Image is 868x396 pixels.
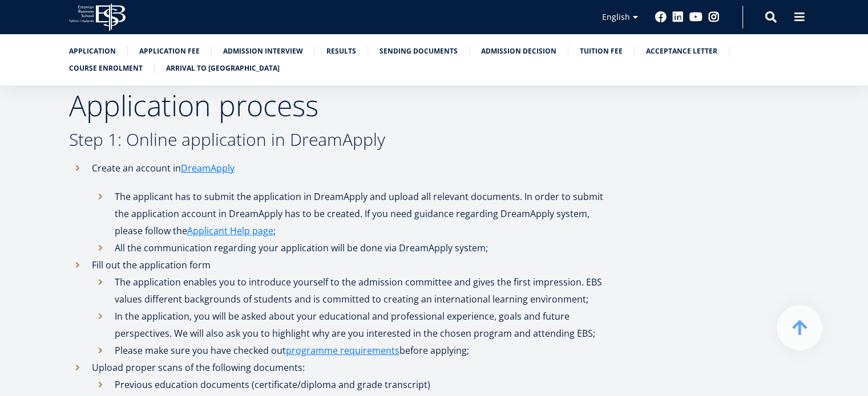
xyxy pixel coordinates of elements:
a: Acceptance letter [646,46,717,57]
a: Application [69,46,116,57]
a: Tuition fee [580,46,623,57]
li: The applicant has to submit the application in DreamApply and upload all relevant documents. In o... [92,188,611,239]
a: Arrival to [GEOGRAPHIC_DATA] [166,63,280,74]
li: In the application, you will be asked about your educational and professional experience, goals a... [92,308,611,342]
a: Linkedin [672,11,684,23]
a: Facebook [655,11,667,23]
li: Please make sure you have checked out before applying; [92,342,611,359]
a: Sending documents [380,46,458,57]
a: Course enrolment [69,63,143,74]
li: The application enables you to introduce yourself to the admission committee and gives the first ... [92,273,611,308]
h3: Step 1: Online application in DreamApply [69,131,611,148]
a: programme requirements [286,342,399,359]
a: DreamApply [181,160,235,177]
li: Fill out the application form [69,256,611,359]
a: Admission decision [481,46,556,57]
a: Instagram [708,11,720,23]
a: Application fee [139,46,200,57]
a: Results [326,46,356,57]
a: Youtube [689,11,703,23]
h2: Application process [69,91,611,120]
a: Admission interview [223,46,303,57]
li: Create an account in [69,160,611,256]
a: Applicant Help page [187,222,273,239]
li: All the communication regarding your application will be done via DreamApply system; [92,239,611,256]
